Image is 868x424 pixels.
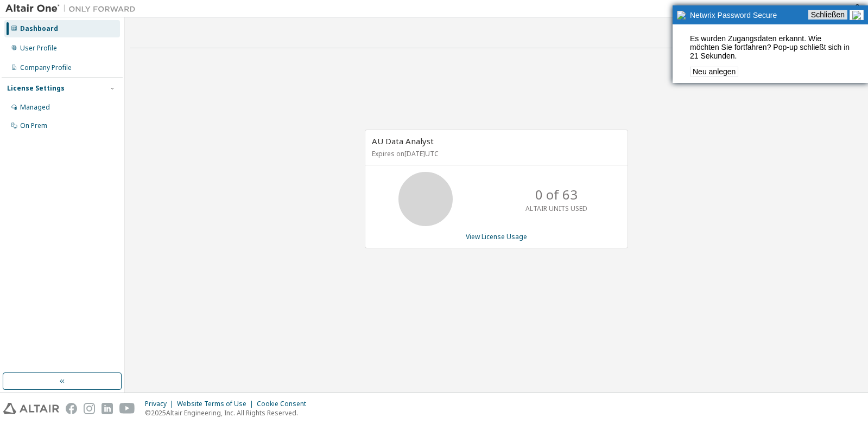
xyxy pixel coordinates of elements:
p: Expires on [DATE] UTC [372,149,618,158]
div: Company Profile [20,63,72,72]
img: Altair One [5,3,141,14]
p: © 2025 Altair Engineering, Inc. All Rights Reserved. [145,408,313,417]
div: Managed [20,103,50,112]
div: On Prem [20,121,47,130]
div: Website Terms of Use [177,400,257,408]
p: ALTAIR UNITS USED [525,204,587,213]
img: youtube.svg [119,403,135,414]
div: License Settings [7,84,65,93]
div: Dashboard [20,24,58,33]
span: AU Data Analyst [372,136,434,146]
a: View License Usage [466,232,527,241]
img: altair_logo.svg [3,403,59,414]
img: instagram.svg [84,403,95,414]
div: User Profile [20,44,57,53]
img: facebook.svg [66,403,77,414]
div: Cookie Consent [257,400,313,408]
img: linkedin.svg [102,403,113,414]
p: 0 of 63 [535,185,578,204]
div: Privacy [145,400,177,408]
